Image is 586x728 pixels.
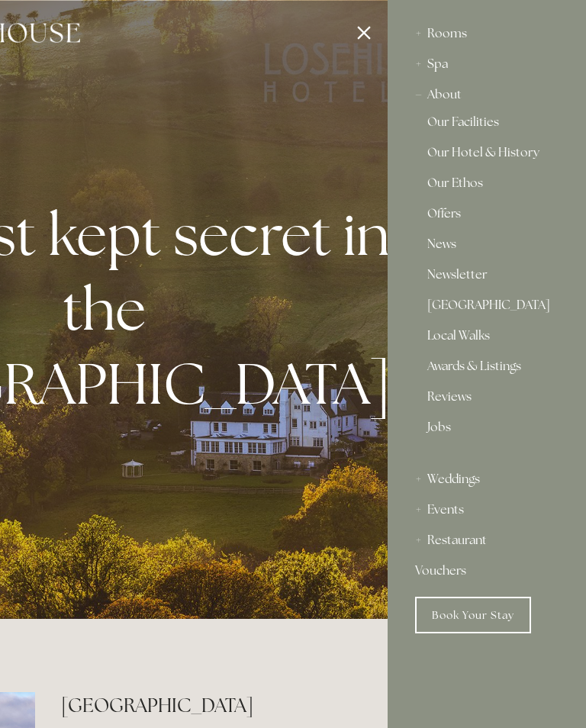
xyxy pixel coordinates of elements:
div: About [415,79,559,110]
a: [GEOGRAPHIC_DATA] [427,299,546,317]
div: Restaurant [415,525,559,556]
a: Local Walks [427,330,546,348]
a: Book Your Stay [415,597,531,633]
div: Weddings [415,464,559,494]
a: Awards & Listings [427,360,546,378]
a: Our Ethos [427,177,546,195]
a: Our Hotel & History [427,147,546,165]
a: Vouchers [415,556,559,586]
div: Spa [415,49,559,79]
a: Offers [427,208,546,226]
div: Rooms [415,18,559,49]
a: Our Facilities [427,116,546,134]
a: Newsletter [427,269,546,287]
a: Jobs [427,421,546,446]
a: Reviews [427,391,546,409]
div: Events [415,494,559,525]
a: News [427,238,546,256]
